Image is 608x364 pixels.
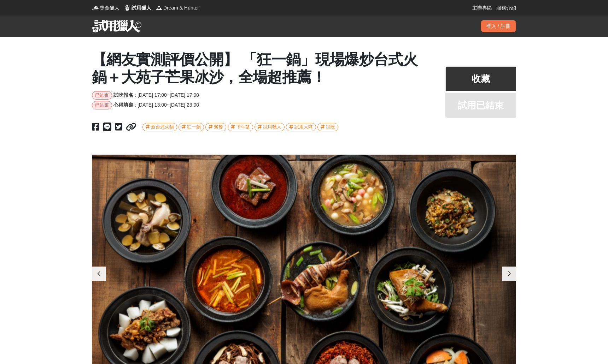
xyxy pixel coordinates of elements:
[92,51,431,86] h1: 【網友實測評價公開】 「狂一鍋」現場爆炒台式火鍋＋大苑子芒果冰沙，全場超推薦！
[187,123,201,131] div: 狂一鍋
[151,123,174,131] div: 新台式火鍋
[445,66,516,91] button: 收藏
[92,4,99,11] img: 獎金獵人
[135,91,136,99] div: :
[205,123,226,131] a: 聚餐
[92,101,112,109] div: 已結束
[445,93,516,118] button: 試用已結束
[138,91,199,99] div: [DATE] 17:00 ~ [DATE] 17:00
[156,4,199,11] a: Dream & HunterDream & Hunter
[142,123,177,131] a: 新台式火鍋
[236,123,250,131] div: 下午茶
[317,123,338,131] a: 試吃
[100,4,119,11] span: 獎金獵人
[92,91,112,100] div: 已結束
[131,4,151,11] span: 試用獵人
[472,4,492,11] a: 主辦專區
[255,123,285,131] a: 試用獵人
[228,123,253,131] a: 下午茶
[113,101,133,109] div: 心得填寫
[263,123,281,131] div: 試用獵人
[124,4,151,11] a: 試用獵人試用獵人
[326,123,335,131] div: 試吃
[92,20,141,32] img: 試用獵人
[124,4,131,11] img: 試用獵人
[135,101,136,109] div: :
[481,20,516,32] div: 登入 / 註冊
[138,101,199,109] div: [DATE] 13:00 ~ [DATE] 23:00
[113,91,133,99] div: 試吃報名
[286,123,316,131] a: 試用大隊
[163,4,199,11] span: Dream & Hunter
[179,123,204,131] a: 狂一鍋
[92,4,119,11] a: 獎金獵人獎金獵人
[496,4,516,11] a: 服務介紹
[156,4,163,11] img: Dream & Hunter
[214,123,223,131] div: 聚餐
[294,123,313,131] div: 試用大隊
